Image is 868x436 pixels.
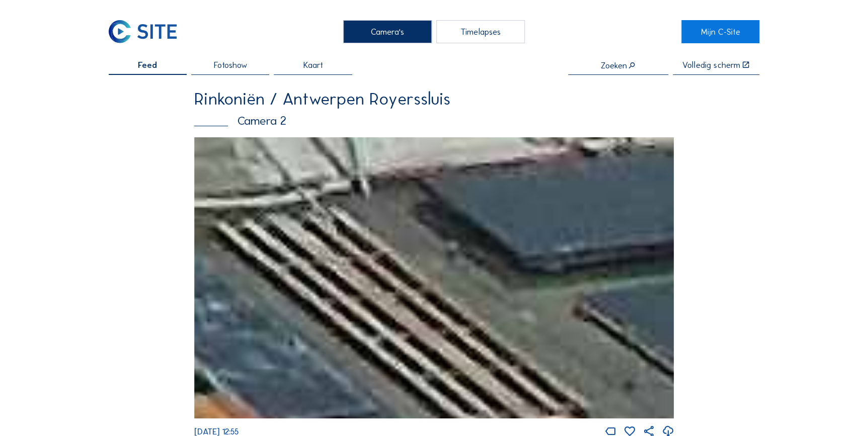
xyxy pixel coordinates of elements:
img: Image [194,137,674,418]
a: C-SITE Logo [109,20,187,43]
a: Mijn C-Site [681,20,759,43]
span: Fotoshow [214,61,247,69]
div: Volledig scherm [682,61,740,69]
div: Camera 2 [194,115,674,127]
span: Feed [138,61,157,69]
div: Camera's [343,20,432,43]
span: Kaart [303,61,323,69]
div: Timelapses [436,20,525,43]
img: C-SITE Logo [109,20,177,43]
div: Rinkoniën / Antwerpen Royerssluis [194,91,674,108]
